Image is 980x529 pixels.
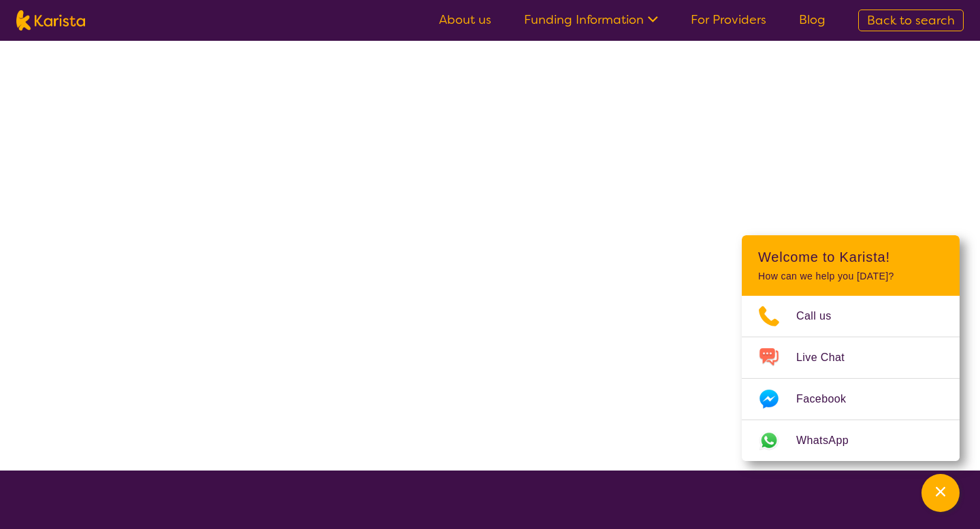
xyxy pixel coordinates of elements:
p: How can we help you [DATE]? [758,271,943,282]
a: About us [439,12,491,28]
span: Call us [796,306,848,326]
a: Web link opens in a new tab. [742,420,960,461]
span: Live Chat [796,347,861,368]
a: Funding Information [524,12,658,28]
h2: Welcome to Karista! [758,249,943,265]
div: Channel Menu [742,235,960,461]
img: Karista logo [16,10,85,31]
span: Facebook [796,389,862,409]
a: Blog [799,12,826,28]
ul: Choose channel [742,296,960,461]
a: Back to search [858,10,964,31]
span: WhatsApp [796,430,865,451]
button: Channel Menu [921,474,960,512]
a: For Providers [691,12,766,28]
span: Back to search [867,12,955,29]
